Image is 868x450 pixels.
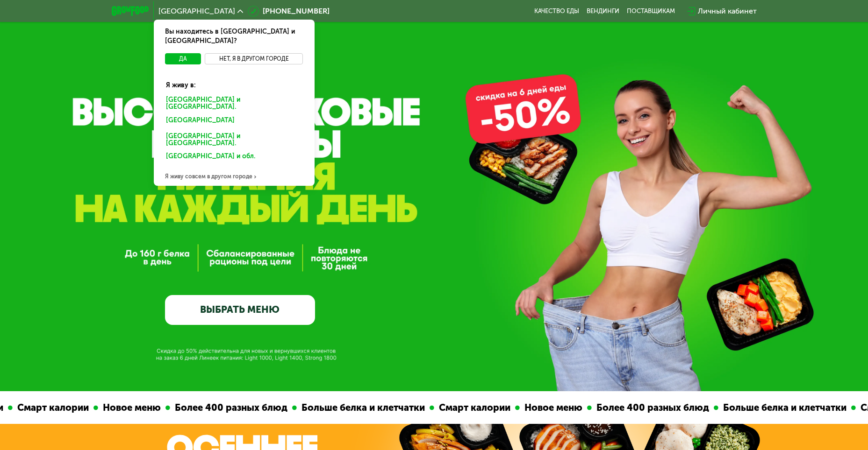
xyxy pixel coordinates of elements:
a: [PHONE_NUMBER] [248,6,330,17]
div: Смарт калории [12,401,93,415]
div: Более 400 разных блюд [169,401,291,415]
button: Нет, я в другом городе [205,53,303,64]
a: Качество еды [534,7,579,15]
div: Более 400 разных блюд [591,401,713,415]
div: Я живу в: [159,73,309,90]
div: Вы находитесь в [GEOGRAPHIC_DATA] и [GEOGRAPHIC_DATA]? [154,20,315,53]
div: Я живу совсем в другом городе [154,167,315,186]
div: [GEOGRAPHIC_DATA] и [GEOGRAPHIC_DATA]. [159,130,309,150]
a: Вендинги [587,7,619,15]
span: [GEOGRAPHIC_DATA] [158,7,235,15]
div: поставщикам [627,7,675,15]
div: Новое меню [519,401,586,415]
div: Больше белка и клетчатки [717,401,850,415]
a: ВЫБРАТЬ МЕНЮ [165,295,315,325]
div: Больше белка и клетчатки [296,401,429,415]
div: [GEOGRAPHIC_DATA] [159,114,305,129]
div: Новое меню [97,401,165,415]
div: Личный кабинет [698,6,757,17]
div: [GEOGRAPHIC_DATA] и обл. [159,150,305,165]
div: Смарт калории [433,401,514,415]
div: [GEOGRAPHIC_DATA] и [GEOGRAPHIC_DATA]. [159,94,309,113]
button: Да [165,53,201,64]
